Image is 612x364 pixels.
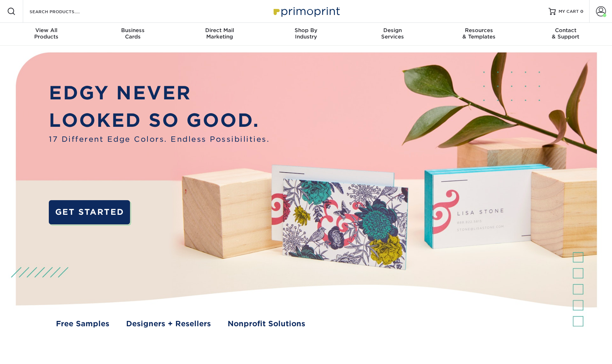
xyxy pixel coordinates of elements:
[56,318,109,329] a: Free Samples
[270,4,342,19] img: Primoprint
[349,27,436,33] span: Design
[349,23,436,46] a: DesignServices
[3,23,90,46] a: View AllProducts
[436,23,522,46] a: Resources& Templates
[263,27,349,33] span: Shop By
[349,27,436,40] div: Services
[559,9,579,15] span: MY CART
[49,106,270,134] p: LOOKED SO GOOD.
[436,27,522,33] span: Resources
[49,79,270,106] p: EDGY NEVER
[90,27,176,40] div: Cards
[49,200,130,224] a: GET STARTED
[263,23,349,46] a: Shop ByIndustry
[176,23,263,46] a: Direct MailMarketing
[522,27,609,40] div: & Support
[90,27,176,33] span: Business
[522,27,609,33] span: Contact
[522,23,609,46] a: Contact& Support
[176,27,263,40] div: Marketing
[176,27,263,33] span: Direct Mail
[49,134,270,145] span: 17 Different Edge Colors. Endless Possibilities.
[29,7,98,16] input: SEARCH PRODUCTS.....
[580,9,584,14] span: 0
[3,27,90,40] div: Products
[90,23,176,46] a: BusinessCards
[436,27,522,40] div: & Templates
[3,27,90,33] span: View All
[126,318,211,329] a: Designers + Resellers
[228,318,305,329] a: Nonprofit Solutions
[263,27,349,40] div: Industry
